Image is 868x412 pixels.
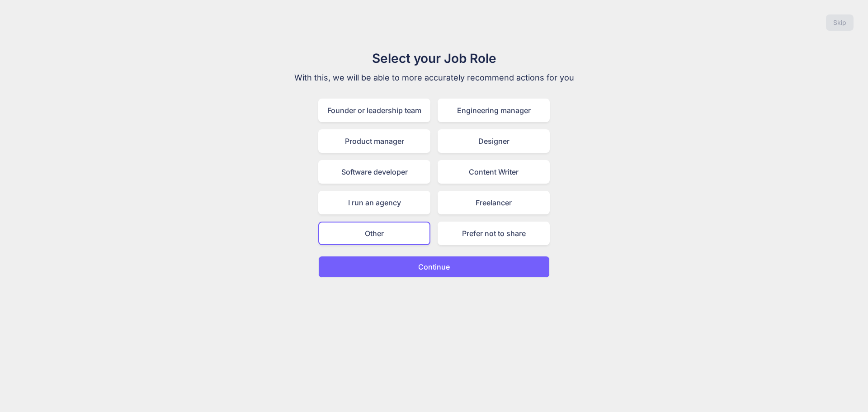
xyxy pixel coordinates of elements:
div: Founder or leadership team [318,99,430,122]
p: Continue [418,261,450,272]
div: Product manager [318,129,430,153]
div: Freelancer [438,191,550,214]
div: Content Writer [438,160,550,184]
h1: Select your Job Role [282,49,586,68]
div: Other [318,222,430,245]
div: Software developer [318,160,430,184]
p: With this, we will be able to more accurately recommend actions for you [282,71,586,84]
div: Engineering manager [438,99,550,122]
button: Skip [826,14,854,31]
div: Prefer not to share [438,222,550,245]
div: I run an agency [318,191,430,214]
button: Continue [318,256,550,278]
div: Designer [438,129,550,153]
